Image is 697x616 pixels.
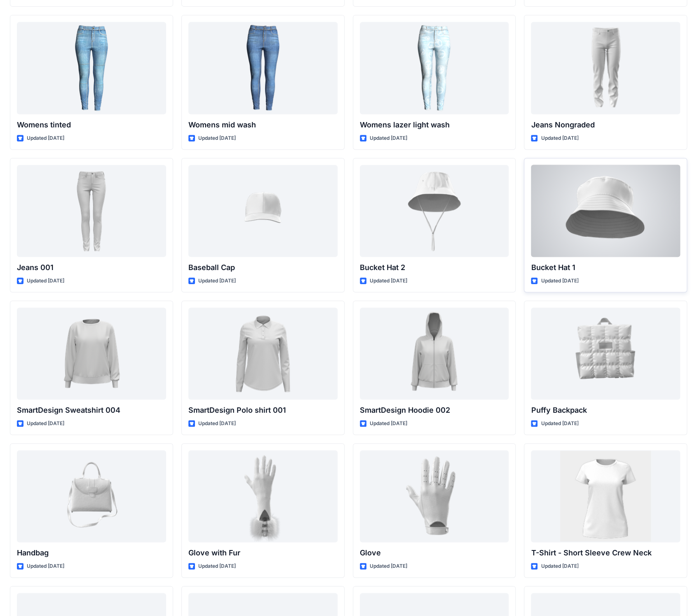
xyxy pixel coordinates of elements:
a: Bucket Hat 2 [360,165,509,257]
p: Updated [DATE] [27,134,64,143]
p: Updated [DATE] [27,419,64,428]
a: Jeans 001 [17,165,166,257]
p: SmartDesign Hoodie 002 [360,404,509,416]
p: Updated [DATE] [370,562,407,571]
p: Updated [DATE] [198,134,236,143]
a: Puffy Backpack [531,308,680,400]
p: Updated [DATE] [198,562,236,571]
a: Baseball Cap [188,165,338,257]
p: Womens tinted [17,119,166,131]
a: Handbag [17,450,166,543]
p: Handbag [17,547,166,559]
p: Updated [DATE] [198,419,236,428]
p: Updated [DATE] [370,134,407,143]
p: Updated [DATE] [541,562,578,571]
p: Glove with Fur [188,547,338,559]
a: Womens lazer light wash [360,22,509,114]
p: Puffy Backpack [531,404,680,416]
p: Updated [DATE] [198,277,236,285]
p: Updated [DATE] [541,134,578,143]
a: SmartDesign Sweatshirt 004 [17,308,166,400]
a: Womens mid wash [188,22,338,114]
p: SmartDesign Polo shirt 001 [188,404,338,416]
p: Jeans Nongraded [531,119,680,131]
p: Baseball Cap [188,262,338,273]
a: Glove [360,450,509,543]
p: Glove [360,547,509,559]
a: Womens tinted [17,22,166,114]
p: T-Shirt - Short Sleeve Crew Neck [531,547,680,559]
p: Updated [DATE] [27,277,64,285]
p: Womens mid wash [188,119,338,131]
p: Jeans 001 [17,262,166,273]
p: SmartDesign Sweatshirt 004 [17,404,166,416]
a: SmartDesign Hoodie 002 [360,308,509,400]
a: Glove with Fur [188,450,338,543]
p: Updated [DATE] [541,277,578,285]
p: Updated [DATE] [541,419,578,428]
a: T-Shirt - Short Sleeve Crew Neck [531,450,680,543]
a: Bucket Hat 1 [531,165,680,257]
a: SmartDesign Polo shirt 001 [188,308,338,400]
p: Updated [DATE] [370,419,407,428]
a: Jeans Nongraded [531,22,680,114]
p: Bucket Hat 2 [360,262,509,273]
p: Updated [DATE] [27,562,64,571]
p: Womens lazer light wash [360,119,509,131]
p: Updated [DATE] [370,277,407,285]
p: Bucket Hat 1 [531,262,680,273]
